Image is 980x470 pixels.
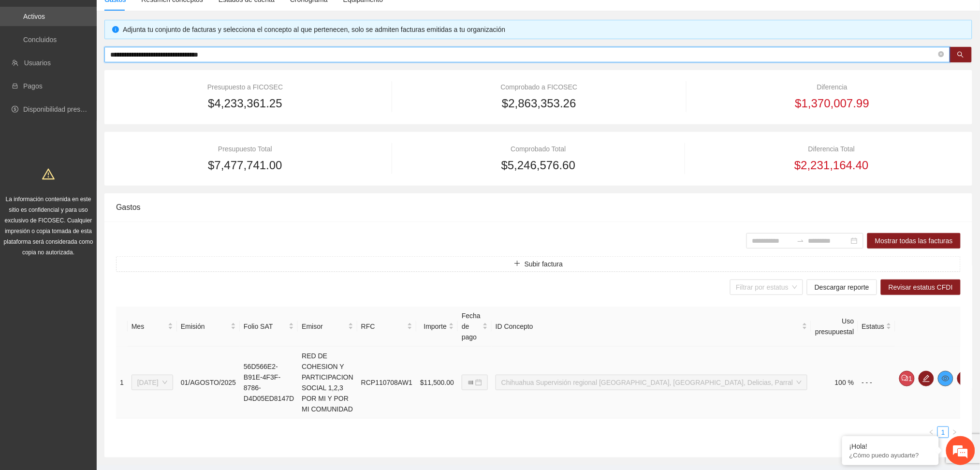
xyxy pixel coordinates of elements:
td: - - - [858,347,896,419]
button: eye [938,371,953,386]
span: Subir factura [525,259,563,269]
th: Estatus [858,307,896,347]
span: $2,231,164.40 [794,156,868,175]
span: close-circle [938,51,944,57]
th: Mes [128,307,177,347]
span: Folio SAT [244,321,287,332]
td: 56D566E2-B91E-4F3F-8786-D4D05ED8147D [240,347,298,419]
span: Descargar reporte [815,282,869,293]
div: Comprobado a FICOSEC [410,82,669,92]
span: ID Concepto [496,321,801,332]
textarea: Escriba su mensaje y pulse “Intro” [5,264,184,298]
div: Diferencia [704,82,961,92]
td: 100 % [811,347,858,419]
th: Fecha de pago [458,307,492,347]
span: plus [514,260,521,268]
span: Emisor [302,321,346,332]
span: right [952,429,958,435]
th: Folio SAT [240,307,298,347]
div: Presupuesto Total [116,144,374,154]
span: left [929,429,935,435]
span: $5,246,576.60 [501,156,575,175]
span: swap-right [797,237,804,245]
th: RFC [357,307,416,347]
li: Previous Page [926,426,937,438]
span: Estamos en línea. [56,129,133,227]
td: 01/AGOSTO/2025 [177,347,240,419]
div: Diferencia Total [702,144,961,154]
span: La información contenida en este sitio es confidencial y para uso exclusivo de FICOSEC. Cualquier... [4,196,93,256]
span: edit [919,375,934,382]
span: delete [958,375,972,382]
span: Fecha de pago [462,310,481,342]
p: ¿Cómo puedo ayudarte? [849,452,932,459]
span: to [797,237,804,245]
td: $11,500.00 [416,347,458,419]
button: edit [919,371,934,386]
th: ID Concepto [492,307,812,347]
div: ¡Hola! [849,442,932,450]
span: Revisar estatus CFDI [889,282,953,293]
span: comment [902,375,908,382]
div: Comprobado Total [410,144,668,154]
a: Pagos [23,82,43,90]
div: Presupuesto a FICOSEC [116,82,374,92]
span: Julio 2025 [137,375,167,390]
span: $7,477,741.00 [208,156,282,175]
td: RED DE COHESION Y PARTICIPACION SOCIAL 1,2,3 POR MI Y POR MI COMUNIDAD [298,347,357,419]
span: $2,863,353.26 [502,94,576,113]
div: Gastos [116,193,961,221]
a: Usuarios [24,59,51,67]
div: Minimizar ventana de chat en vivo [159,5,182,28]
th: Emisor [298,307,357,347]
td: 1 [116,347,128,419]
span: eye [938,375,953,382]
button: right [949,426,961,438]
span: Importe [420,321,447,332]
button: comment1 [899,371,915,386]
span: info-circle [112,26,119,33]
a: Activos [23,13,45,20]
div: Adjunta tu conjunto de facturas y selecciona el concepto al que pertenecen, solo se admiten factu... [123,24,965,35]
a: 1 [938,427,949,438]
td: RCP110708AW1 [357,347,416,419]
span: Chihuahua Supervisión regional Chihuahua, Cuauhtémoc, Delicias, Parral [501,375,802,390]
a: Concluidos [23,36,57,44]
button: delete [957,371,973,386]
span: $1,370,007.99 [795,94,869,113]
button: Descargar reporte [807,279,877,295]
div: Chatee con nosotros ahora [50,49,162,62]
th: Importe [416,307,458,347]
span: Mostrar todas las facturas [875,235,953,246]
th: Uso presupuestal [811,307,858,347]
th: Emisión [177,307,240,347]
span: search [957,51,964,59]
button: left [926,426,937,438]
span: Mes [132,321,166,332]
span: Emisión [181,321,229,332]
li: Next Page [949,426,961,438]
button: Revisar estatus CFDI [881,279,961,295]
button: plusSubir factura [116,256,961,272]
a: Disponibilidad presupuestal [23,105,106,113]
span: Estatus [862,321,885,332]
span: $4,233,361.25 [208,94,282,113]
span: close-circle [938,50,944,59]
button: search [950,47,972,62]
li: 1 [937,426,949,438]
button: Mostrar todas las facturas [867,233,961,249]
span: warning [42,168,55,180]
span: RFC [361,321,405,332]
